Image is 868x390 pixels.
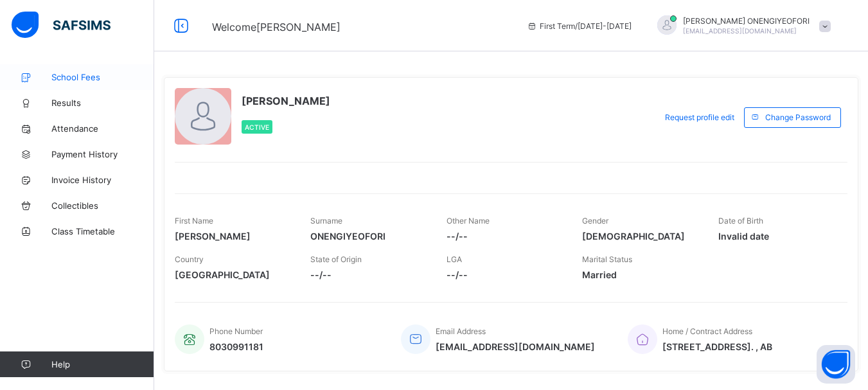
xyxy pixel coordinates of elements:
span: Collectibles [51,200,154,211]
span: Results [51,98,154,108]
span: Gender [582,216,608,226]
span: Married [582,269,698,280]
span: [PERSON_NAME] ONENGIYEOFORI [683,16,810,26]
span: Invoice History [51,175,154,185]
span: Active [245,123,269,131]
span: State of Origin [310,254,362,264]
span: Phone Number [209,326,263,336]
span: ONENGIYEOFORI [310,231,427,242]
span: [PERSON_NAME] [175,231,291,242]
span: [GEOGRAPHIC_DATA] [175,269,291,280]
span: [DEMOGRAPHIC_DATA] [582,231,698,242]
span: Home / Contract Address [662,326,752,336]
span: School Fees [51,72,154,82]
span: Payment History [51,149,154,159]
span: Marital Status [582,254,632,264]
span: --/-- [447,231,563,242]
span: [STREET_ADDRESS]. , AB [662,341,772,352]
span: Class Timetable [51,226,154,236]
span: Surname [310,216,342,226]
span: Date of Birth [718,216,763,226]
span: [PERSON_NAME] [242,94,330,107]
span: [EMAIL_ADDRESS][DOMAIN_NAME] [683,27,797,35]
span: Country [175,254,204,264]
span: 8030991181 [209,341,263,352]
span: Welcome [PERSON_NAME] [212,21,341,33]
button: Open asap [817,345,855,384]
span: Help [51,359,154,369]
span: --/-- [447,269,563,280]
span: --/-- [310,269,427,280]
img: safsims [12,12,111,39]
span: Other Name [447,216,490,226]
span: Invalid date [718,231,835,242]
span: First Name [175,216,213,226]
span: Attendance [51,123,154,134]
span: Email Address [436,326,486,336]
span: Request profile edit [665,112,734,122]
span: session/term information [527,21,632,31]
span: Change Password [765,112,831,122]
div: GEORGEONENGIYEOFORI [644,15,837,37]
span: LGA [447,254,462,264]
span: [EMAIL_ADDRESS][DOMAIN_NAME] [436,341,595,352]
